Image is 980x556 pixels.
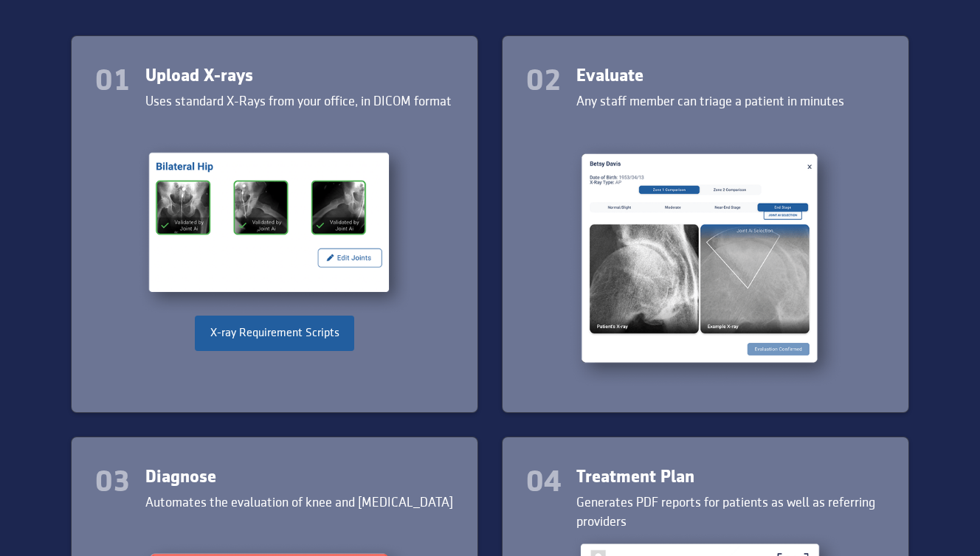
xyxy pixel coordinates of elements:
div: Evaluate [576,66,844,86]
div: Any staff member can triage a patient in minutes​ [576,92,844,111]
div: Automates the evaluation of knee and [MEDICAL_DATA] [145,493,453,512]
div: Treatment Plan [576,467,885,487]
div: Upload X-rays [145,66,452,86]
div: 04 [526,467,562,532]
div: Diagnose [145,467,453,487]
div: 02 [526,66,562,111]
div: Uses standard X-Rays from your office, in DICOM format [145,92,452,111]
div: Generates PDF reports for patients as well as referring providers [576,493,885,532]
div: 03 [95,467,131,512]
a: X-ray Requirement Scripts [195,316,353,351]
div: 01 [95,66,131,111]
